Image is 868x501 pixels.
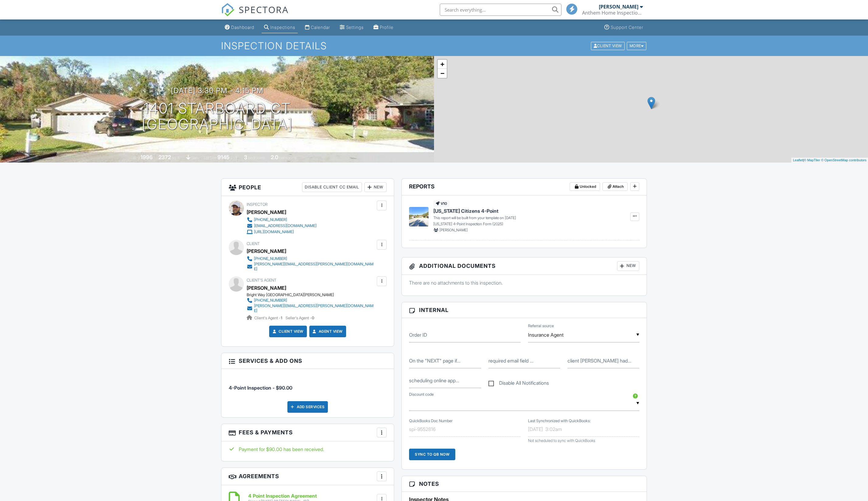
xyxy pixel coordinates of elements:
h3: Notes [402,476,647,492]
strong: 1 [281,316,282,320]
a: Profile [371,22,396,33]
h1: 1401 Starboard Ct [GEOGRAPHIC_DATA] [142,100,293,133]
span: Client's Agent [247,278,276,282]
span: bedrooms [248,156,265,160]
label: Referral source [528,323,554,329]
input: client John Smith had no email, "noemail@john.smith.com" would be the best entry to move forward in [568,353,639,368]
a: [PHONE_NUMBER] [247,297,375,303]
span: Not scheduled to sync with QuickBooks [528,438,595,443]
label: On the "NEXT" page if NO EMAIL is available for CLIENT it is recommended to provide entry in [409,357,460,364]
span: Lot Size [204,156,217,160]
a: © OpenStreetMap contributors [821,158,866,162]
h3: Additional Documents [402,258,647,275]
div: [PERSON_NAME][EMAIL_ADDRESS][PERSON_NAME][DOMAIN_NAME] [254,303,375,313]
strong: 0 [312,316,314,320]
h6: 4 Point Inspection Agreement [248,493,317,499]
img: The Best Home Inspection Software - Spectora [221,3,234,16]
a: Client View [590,43,626,48]
div: [PHONE_NUMBER] [254,217,287,222]
p: There are no attachments to this inspection. [409,279,639,286]
input: required email field for CLIENT as follows: noemail@clientfirstname.clientlastname.com. For examp... [488,353,560,368]
div: Bright Way [GEOGRAPHIC_DATA][PERSON_NAME] [247,293,380,297]
a: Zoom in [438,60,447,69]
div: Disable Client CC Email [302,182,362,192]
input: Search everything... [440,4,561,16]
label: client John Smith had no email, "noemail@john.smith.com" would be the best entry to move forward in [568,357,631,364]
div: Add Services [287,401,328,413]
div: [EMAIL_ADDRESS][DOMAIN_NAME] [254,223,317,228]
h3: Fees & Payments [221,424,394,441]
h3: People [221,179,394,196]
div: | [791,158,868,163]
a: [PERSON_NAME][EMAIL_ADDRESS][PERSON_NAME][DOMAIN_NAME] [247,262,375,272]
div: New [364,182,387,192]
a: [PHONE_NUMBER] [247,256,375,262]
h3: [DATE] 3:30 pm - 4:15 pm [171,86,263,95]
a: Client View [271,328,304,335]
div: [PERSON_NAME] [247,208,286,217]
a: SPECTORA [221,8,289,21]
a: Zoom out [438,69,447,78]
li: Service: 4-Point Inspection [229,373,387,396]
a: Calendar [303,22,332,33]
div: 2372 [158,154,171,160]
label: Order ID [409,331,427,338]
div: Dashboard [231,25,254,30]
div: [PHONE_NUMBER] [254,256,287,261]
a: Settings [337,22,366,33]
div: [PERSON_NAME] [599,4,638,10]
a: [PERSON_NAME][EMAIL_ADDRESS][PERSON_NAME][DOMAIN_NAME] [247,303,375,313]
input: On the "NEXT" page if NO EMAIL is available for CLIENT it is recommended to provide entry in [409,353,481,368]
span: Seller's Agent - [286,316,314,320]
h3: Agreements [221,468,394,485]
div: Support Center [611,25,643,30]
a: © MapTiler [804,158,820,162]
label: scheduling online appointment, when CLIENT has no email. [409,377,459,384]
div: Anthem Home Inspections [582,10,643,16]
div: Profile [380,25,394,30]
h3: Internal [402,302,647,318]
div: [PHONE_NUMBER] [254,298,287,303]
div: 2.0 [271,154,278,160]
label: QuickBooks Doc Number [409,418,453,424]
h1: Inspection Details [221,40,647,51]
label: Disable All Notifications [488,380,549,388]
h3: Services & Add ons [221,353,394,369]
div: [PERSON_NAME] [247,283,286,293]
span: SPECTORA [239,3,289,16]
div: [URL][DOMAIN_NAME] [254,229,294,234]
span: Client's Agent - [254,316,283,320]
label: Last Synchronized with QuickBooks: [528,418,591,424]
div: Calendar [311,25,330,30]
input: scheduling online appointment, when CLIENT has no email. [409,373,481,388]
label: Discount code [409,392,434,397]
div: More [627,42,647,50]
a: Leaflet [793,158,803,162]
div: 9145 [217,154,230,160]
div: Settings [346,25,364,30]
div: Inspections [270,25,295,30]
span: bathrooms [279,156,297,160]
a: Agent View [311,328,343,335]
div: 3 [244,154,247,160]
div: [PERSON_NAME][EMAIL_ADDRESS][PERSON_NAME][DOMAIN_NAME] [254,262,375,272]
div: New [617,261,639,271]
a: [PHONE_NUMBER] [247,217,317,223]
div: 1996 [141,154,153,160]
div: Payment for $90.00 has been received. [229,446,387,453]
label: required email field for CLIENT as follows: noemail@clientfirstname.clientlastname.com. For examp... [488,357,533,364]
span: Inspector [247,202,268,207]
span: Client [247,241,260,246]
span: sq. ft. [172,156,180,160]
div: Sync to QB Now [409,449,455,460]
div: [PERSON_NAME] [247,247,286,256]
span: 4-Point Inspection - $90.00 [229,385,292,391]
span: Built [133,156,140,160]
div: Client View [591,42,625,50]
span: slab [191,156,198,160]
a: [EMAIL_ADDRESS][DOMAIN_NAME] [247,223,317,229]
a: Support Center [602,22,646,33]
span: sq.ft. [231,156,238,160]
a: Inspections [262,22,298,33]
a: Dashboard [222,22,257,33]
